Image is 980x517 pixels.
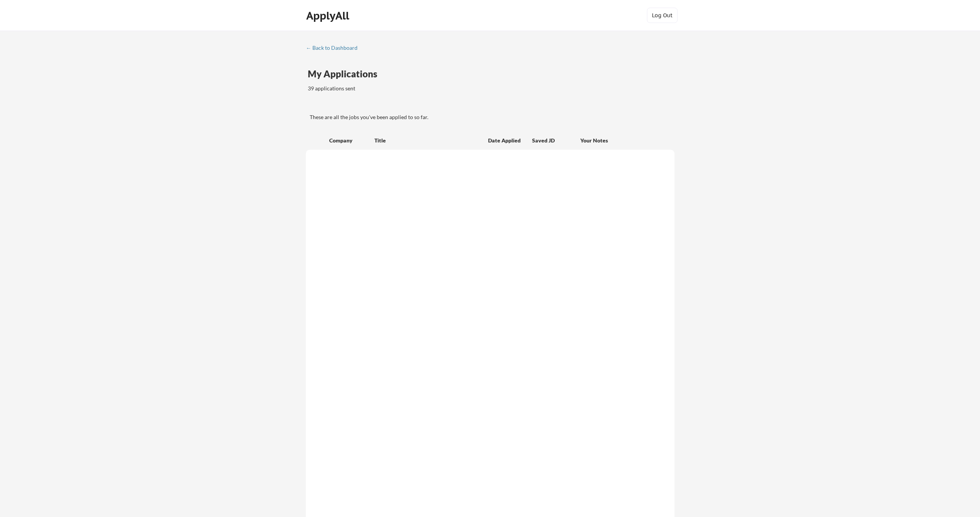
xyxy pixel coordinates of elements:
div: Date Applied [488,137,522,144]
div: My Applications [308,69,384,79]
div: 39 applications sent [308,85,456,92]
div: Your Notes [580,137,668,144]
div: Title [374,137,481,144]
a: ← Back to Dashboard [306,45,363,52]
div: ← Back to Dashboard [306,45,363,51]
div: Company [329,137,367,144]
div: These are all the jobs you've been applied to so far. [310,113,675,121]
button: Log Out [647,8,678,23]
div: Saved JD [532,133,580,147]
div: These are all the jobs you've been applied to so far. [308,98,358,106]
div: These are job applications we think you'd be a good fit for, but couldn't apply you to automatica... [363,98,420,106]
div: ApplyAll [306,9,351,22]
